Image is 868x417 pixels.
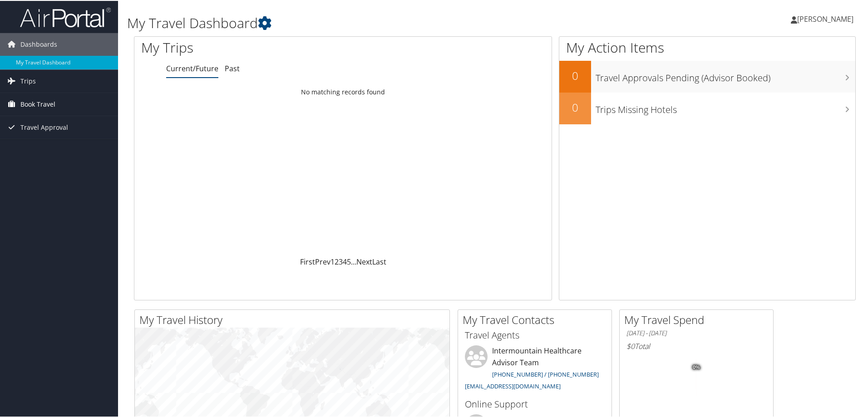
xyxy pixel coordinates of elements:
[141,37,371,56] h1: My Trips
[693,364,700,369] tspan: 0%
[596,66,855,83] h3: Travel Approvals Pending (Advisor Booked)
[797,13,853,23] span: [PERSON_NAME]
[139,311,449,327] h2: My Travel History
[20,92,55,115] span: Book Travel
[626,340,766,350] h6: Total
[166,63,218,73] a: Current/Future
[20,6,111,27] img: airportal-logo.png
[559,60,855,92] a: 0Travel Approvals Pending (Advisor Booked)
[20,32,57,55] span: Dashboards
[20,69,36,92] span: Trips
[330,256,335,266] a: 1
[626,340,635,350] span: $0
[339,256,343,266] a: 3
[347,256,351,266] a: 5
[315,256,330,266] a: Prev
[559,92,855,123] a: 0Trips Missing Hotels
[465,397,605,410] h3: Online Support
[626,328,766,337] h6: [DATE] - [DATE]
[127,13,617,32] h1: My Travel Dashboard
[356,256,372,266] a: Next
[134,83,552,99] td: No matching records found
[791,5,863,32] a: [PERSON_NAME]
[559,67,591,83] h2: 0
[20,115,68,138] span: Travel Approval
[463,311,612,327] h2: My Travel Contacts
[492,369,599,378] a: [PHONE_NUMBER] / [PHONE_NUMBER]
[624,311,773,327] h2: My Travel Spend
[465,381,561,389] a: [EMAIL_ADDRESS][DOMAIN_NAME]
[460,344,609,393] li: Intermountain Healthcare Advisor Team
[465,328,605,341] h3: Travel Agents
[372,256,386,266] a: Last
[596,98,855,115] h3: Trips Missing Hotels
[335,256,339,266] a: 2
[343,256,347,266] a: 4
[351,256,356,266] span: …
[225,63,240,73] a: Past
[300,256,315,266] a: First
[559,37,855,56] h1: My Action Items
[559,99,591,114] h2: 0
